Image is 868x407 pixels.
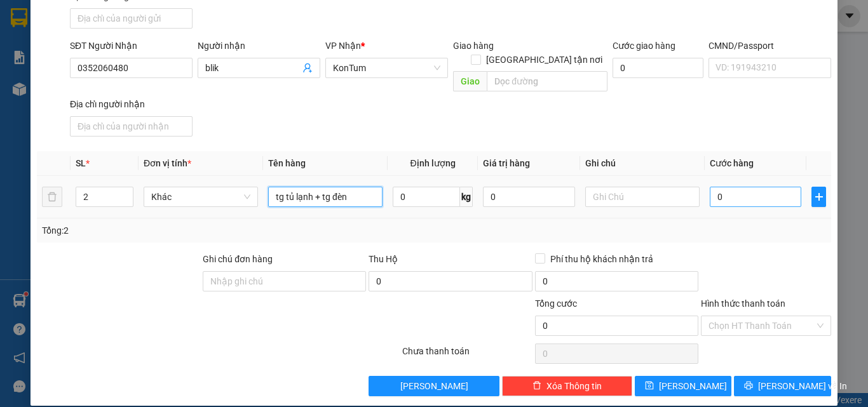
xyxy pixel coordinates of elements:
input: Dọc đường [487,71,607,91]
input: Ghi chú đơn hàng [203,271,366,291]
label: Hình thức thanh toán [701,298,785,309]
div: Chưa thanh toán [401,344,534,366]
span: Cước hàng [710,158,754,168]
div: 0934577521 [11,26,100,44]
span: plus [812,192,825,202]
span: SL [95,76,112,93]
input: VD: Bàn, Ghế [268,187,383,207]
button: delete [42,187,62,207]
span: Nhận: [109,12,139,25]
input: Địa chỉ của người nhận [70,116,193,137]
div: CMND/Passport [709,39,831,53]
span: Phí thu hộ khách nhận trả [545,252,658,266]
span: [PERSON_NAME] [400,379,468,393]
span: Khác [151,187,250,206]
label: Cước giao hàng [613,41,675,51]
div: SĐT Người Nhận [70,39,193,53]
input: Cước giao hàng [613,58,703,78]
div: KonTum [109,11,203,26]
span: delete [532,381,541,391]
button: save[PERSON_NAME] [635,376,732,396]
div: 40.000 [107,51,204,69]
span: Đơn vị tính [144,158,191,168]
label: Ghi chú đơn hàng [203,254,273,264]
div: 0967509069 [109,26,203,44]
span: VP Nhận [325,41,361,51]
div: Người nhận [198,39,320,53]
button: [PERSON_NAME] [369,376,499,396]
button: printer[PERSON_NAME] và In [734,376,831,396]
span: Định lượng [410,158,455,168]
span: SL [76,158,86,168]
th: Ghi chú [580,151,705,176]
span: Tên hàng [268,158,306,168]
input: Ghi Chú [585,187,700,207]
span: [PERSON_NAME] [659,379,727,393]
span: Giao hàng [453,41,494,51]
button: plus [811,187,826,207]
div: An Sương [11,11,100,26]
div: Tổng: 2 [42,224,336,237]
span: Thu Hộ [369,254,398,264]
span: kg [460,187,473,207]
span: CC : [107,55,125,68]
input: 0 [483,187,574,207]
input: Địa chỉ của người gửi [70,8,193,29]
span: [PERSON_NAME] và In [758,379,847,393]
div: Địa chỉ người nhận [70,97,193,111]
span: Gửi: [11,12,31,25]
span: KonTum [333,58,440,77]
span: Tổng cước [535,298,577,309]
span: [GEOGRAPHIC_DATA] tận nơi [481,53,607,67]
span: user-add [302,63,313,73]
span: Giao [453,71,487,91]
span: save [645,381,654,391]
span: printer [744,381,753,391]
div: Tên hàng: tx ( : 1 ) [11,77,203,93]
span: Giá trị hàng [483,158,530,168]
span: Xóa Thông tin [546,379,602,393]
button: deleteXóa Thông tin [502,376,632,396]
